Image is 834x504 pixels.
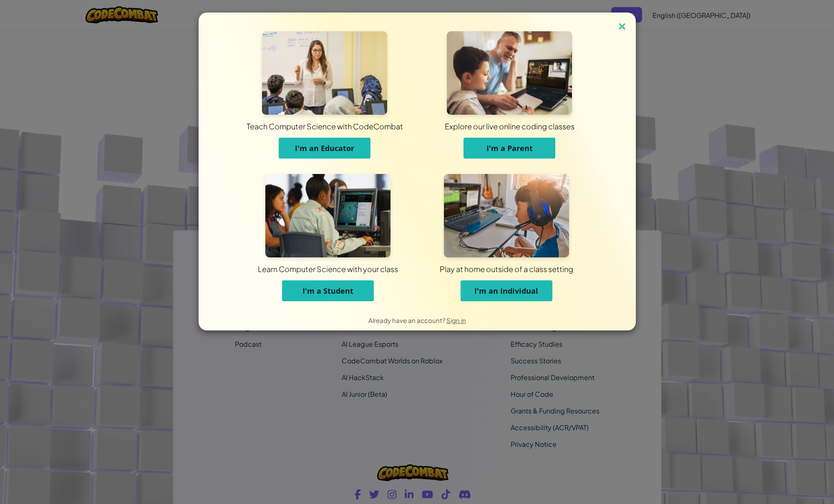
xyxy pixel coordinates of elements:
span: I'm a Parent [486,143,533,153]
div: Explore our live online coding classes [295,121,724,131]
img: For Educators [262,31,387,115]
span: I'm a Student [302,286,353,296]
button: I'm an Educator [279,138,370,159]
button: I'm a Student [282,280,374,301]
span: I'm an Educator [295,143,354,153]
img: For Students [265,174,391,257]
img: For Parents [447,31,572,115]
img: For Individuals [444,174,569,257]
a: Sign in [446,316,466,324]
span: I'm an Individual [474,286,538,296]
button: I'm a Parent [464,138,555,159]
button: I'm an Individual [461,280,552,301]
span: Already have an account? [368,316,446,324]
img: close icon [617,21,627,33]
div: Play at home outside of a class setting [301,264,712,274]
